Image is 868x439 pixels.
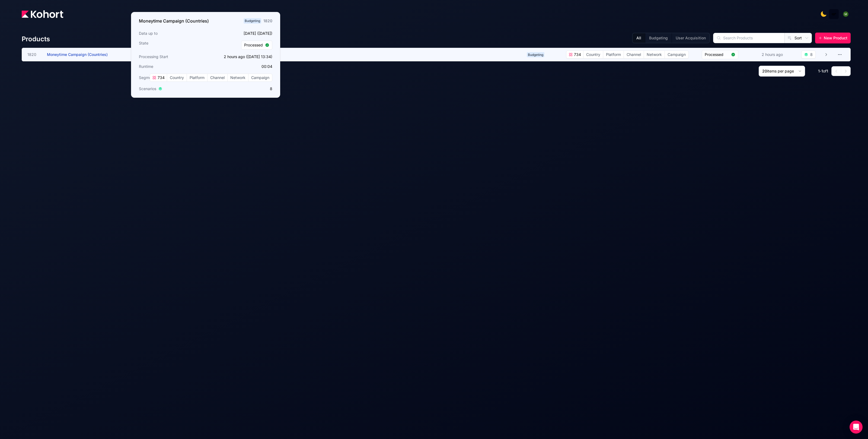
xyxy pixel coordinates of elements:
span: Processed [244,42,263,48]
img: logo_MoneyTimeLogo_1_20250619094856634230.png [831,11,837,17]
span: Platform [603,51,624,58]
div: Open Intercom Messenger [850,421,863,434]
span: Segments [139,75,157,80]
h3: State [139,40,204,50]
h3: Runtime [139,64,204,69]
span: 1 [818,69,820,73]
span: Moneytime Campaign (Countries) [47,52,108,57]
span: Network [644,51,665,58]
span: Sort [794,35,802,41]
span: Platform [187,74,207,81]
div: 2 hours ago [761,51,784,58]
span: - [820,69,821,73]
div: 1820 [263,18,272,24]
span: Country [583,51,603,58]
span: 734 [573,52,581,57]
h3: Data up to [139,31,204,36]
span: Scenarios [139,86,156,91]
h3: Moneytime Campaign (Countries) [139,18,209,24]
button: All [633,33,645,43]
p: [DATE] ([DATE]) [207,31,272,36]
span: 1820 [27,52,40,57]
span: Campaign [248,74,272,81]
div: 8 [810,52,813,57]
span: 1 [826,69,828,73]
span: Network [228,74,248,81]
app-duration-counter: 00:04 [261,64,272,69]
h3: Processing Start [139,54,204,59]
span: Budgeting [244,18,261,24]
span: Channel [208,74,227,81]
button: New Product [815,33,851,43]
span: 734 [157,75,165,80]
button: 20items per page [759,66,805,77]
span: Campaign [665,51,688,58]
p: 8 [207,86,272,91]
h4: Products [22,35,50,43]
button: Budgeting [645,33,672,43]
p: 2 hours ago ([DATE] 13:34) [207,54,272,59]
span: items per page [767,69,794,73]
span: 20 [762,69,767,73]
a: 1820Moneytime Campaign (Countries)Budgeting734CountryPlatformChannelNetworkCampaignProcessed2 hou... [27,48,828,61]
span: 1 [821,69,823,73]
span: Budgeting [527,52,544,57]
input: Search Products [713,33,784,43]
span: Country [167,74,187,81]
span: New Product [824,35,847,41]
button: User Acquisition [672,33,710,43]
span: Processed [705,52,729,57]
img: Kohort logo [22,10,63,18]
span: Channel [624,51,644,58]
span: of [823,69,826,73]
